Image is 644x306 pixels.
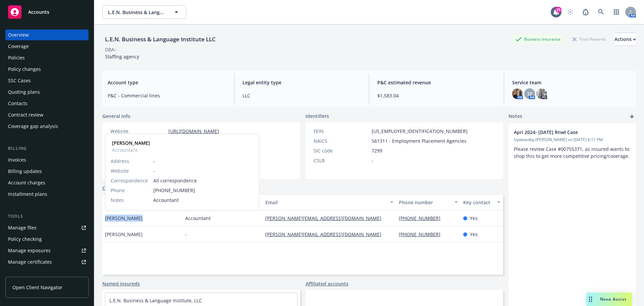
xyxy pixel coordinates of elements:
[8,30,29,40] div: Overview
[153,158,254,165] span: -
[243,79,361,86] span: Legal entity type
[8,121,58,132] div: Coverage gap analysis
[5,3,89,21] a: Accounts
[111,177,148,184] span: Correspondence
[111,187,125,194] span: Phone
[5,121,89,132] a: Coverage gap analysis
[314,137,369,144] div: NAICS
[372,137,467,144] span: 561311 - Employment Placement Agencies
[594,5,608,19] a: Search
[399,231,446,237] a: [PHONE_NUMBER]
[5,110,89,120] a: Contract review
[263,194,396,210] button: Email
[614,33,636,46] div: Actions
[512,79,631,86] span: Service team
[5,213,89,220] div: Tools
[5,155,89,165] a: Invoices
[105,231,143,238] span: [PERSON_NAME]
[508,113,522,121] span: Notes
[514,146,631,159] span: Please review Case #00755371, as insured wants to shop this to get more competitive pricing/cover...
[108,9,166,16] span: L.E.N. Business & Language Institute LLC
[265,199,386,206] div: Email
[109,297,202,304] a: L.E.N. Business & Language Institute, LLC
[563,5,577,19] a: Start snowing
[586,293,595,306] div: Drag to move
[5,257,89,267] a: Manage certificates
[8,110,43,120] div: Contract review
[8,98,28,109] div: Contacts
[153,177,254,184] span: All correspondence
[8,257,52,267] div: Manage certificates
[153,196,254,204] span: Accountant
[5,222,89,233] a: Manage files
[610,5,623,19] a: Switch app
[5,30,89,40] a: Overview
[314,157,369,164] div: CSLB
[372,147,382,154] span: 7299
[377,92,496,99] span: $1,583.04
[102,184,123,191] a: Contacts
[28,9,49,15] span: Accounts
[5,245,89,256] a: Manage exposures
[168,128,219,134] a: [URL][DOMAIN_NAME]
[5,268,89,279] a: Manage claims
[614,33,636,46] button: Actions
[8,64,41,75] div: Policy changes
[314,128,369,135] div: FEIN
[8,177,45,188] div: Account charges
[8,234,42,245] div: Policy checking
[102,194,182,210] button: Full name
[377,79,496,86] span: P&C estimated revenue
[105,46,117,53] div: DBA: -
[527,90,532,97] span: SF
[102,280,140,287] a: Named insureds
[5,75,89,86] a: SSC Cases
[153,187,254,194] span: [PHONE_NUMBER]
[396,194,460,210] button: Phone number
[108,92,226,99] span: P&C - Commercial lines
[536,88,547,99] img: photo
[5,177,89,188] a: Account charges
[185,231,187,238] span: -
[600,296,627,302] span: Nova Assist
[265,231,387,237] a: [PERSON_NAME][EMAIL_ADDRESS][DOMAIN_NAME]
[265,215,387,221] a: [PERSON_NAME][EMAIL_ADDRESS][DOMAIN_NAME]
[586,293,632,306] button: Nova Assist
[5,87,89,97] a: Quoting plans
[8,75,31,86] div: SSC Cases
[111,196,124,204] span: Notes
[105,215,143,222] span: [PERSON_NAME]
[579,5,592,19] a: Report a Bug
[8,52,25,63] div: Policies
[110,128,166,135] div: Website
[5,41,89,52] a: Coverage
[8,268,42,279] div: Manage claims
[105,53,139,60] span: Staffing agency
[5,166,89,177] a: Billing updates
[5,52,89,63] a: Policies
[12,284,62,291] span: Open Client Navigator
[314,147,369,154] div: SIC code
[8,41,29,52] div: Coverage
[555,7,561,13] div: 25
[5,64,89,75] a: Policy changes
[102,113,130,120] span: General info
[8,189,47,200] div: Installment plans
[8,155,26,165] div: Invoices
[512,88,523,99] img: photo
[628,113,636,121] a: add
[569,35,609,43] div: Total Rewards
[461,194,503,210] button: Key contact
[463,199,493,206] div: Key contact
[102,5,186,19] button: L.E.N. Business & Language Institute LLC
[8,222,37,233] div: Manage files
[372,157,373,164] span: -
[5,98,89,109] a: Contacts
[102,35,218,44] div: L.E.N. Business & Language Institute LLC
[514,129,613,136] span: Apri 2024- [DATE] Rnwl Case
[185,215,211,222] span: Accountant
[470,231,478,238] span: Yes
[111,158,129,165] span: Address
[112,146,150,154] span: Accountant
